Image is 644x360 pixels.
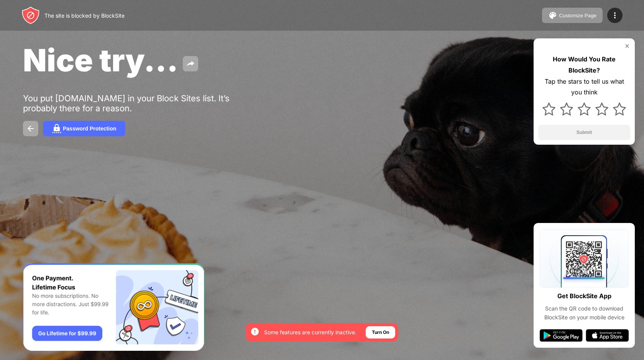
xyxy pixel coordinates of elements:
[560,102,573,116] img: star.svg
[44,12,125,19] div: The site is blocked by BlockSite
[372,329,389,336] div: Turn On
[548,11,557,20] img: pallet.svg
[610,11,619,20] img: menu-icon.svg
[540,229,629,287] img: qrcode.svg
[23,41,178,79] span: Nice try...
[540,329,583,342] img: google-play.svg
[23,263,204,351] iframe: Banner
[540,304,629,322] div: Scan the QR code to download BlockSite on your mobile device
[542,102,555,116] img: star.svg
[264,329,356,336] div: Some features are currently inactive.
[542,8,603,23] button: Customize Page
[538,54,630,76] div: How Would You Rate BlockSite?
[586,329,629,342] img: app-store.svg
[624,43,630,49] img: rate-us-close.svg
[538,125,630,140] button: Submit
[613,102,626,116] img: star.svg
[21,6,40,25] img: header-logo.svg
[26,124,35,133] img: back.svg
[538,76,630,98] div: Tap the stars to tell us what you think
[23,93,260,113] div: You put [DOMAIN_NAME] in your Block Sites list. It’s probably there for a reason.
[250,327,260,336] img: error-circle-white.svg
[186,59,195,68] img: share.svg
[557,291,611,302] div: Get BlockSite App
[559,13,596,18] div: Customize Page
[63,126,116,132] div: Password Protection
[43,121,125,136] button: Password Protection
[595,102,608,116] img: star.svg
[52,124,61,133] img: password.svg
[578,102,591,116] img: star.svg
